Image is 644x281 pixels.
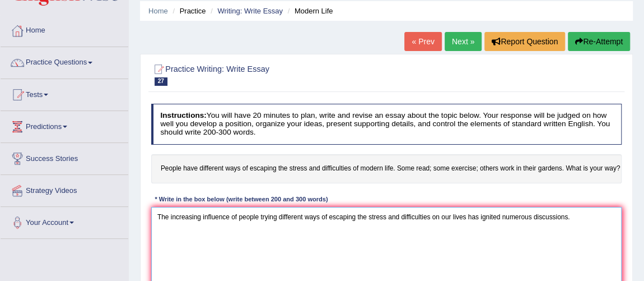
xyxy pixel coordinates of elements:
[445,32,482,51] a: Next »
[151,62,443,86] h2: Practice Writing: Write Essay
[170,6,206,16] li: Practice
[1,175,128,203] a: Strategy Videos
[217,7,283,15] a: Writing: Write Essay
[1,15,128,43] a: Home
[1,79,128,107] a: Tests
[1,47,128,75] a: Practice Questions
[285,6,333,16] li: Modern Life
[568,32,630,51] button: Re-Attempt
[155,77,167,86] span: 27
[1,143,128,171] a: Success Stories
[1,207,128,235] a: Your Account
[148,7,168,15] a: Home
[160,111,206,119] b: Instructions:
[484,32,565,51] button: Report Question
[151,104,622,144] h4: You will have 20 minutes to plan, write and revise an essay about the topic below. Your response ...
[1,111,128,139] a: Predictions
[404,32,441,51] a: « Prev
[151,195,332,205] div: * Write in the box below (write between 200 and 300 words)
[151,154,622,183] h4: People have different ways of escaping the stress and difficulties of modern life. Some read; som...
